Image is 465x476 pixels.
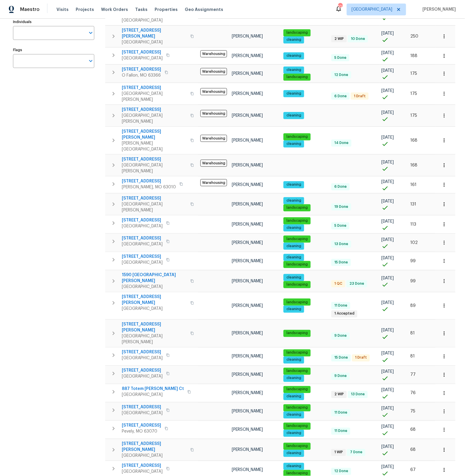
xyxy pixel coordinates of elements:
span: [GEOGRAPHIC_DATA] [122,306,187,312]
span: [GEOGRAPHIC_DATA][PERSON_NAME] [122,91,187,103]
span: [STREET_ADDRESS] [122,423,161,429]
span: Visits [56,7,69,12]
span: Properties [155,7,178,12]
span: [DATE] [382,256,394,260]
span: cleaning [284,198,304,203]
span: [GEOGRAPHIC_DATA] [122,374,163,380]
span: 23 Done [347,281,367,286]
span: [DATE] [382,238,394,242]
span: [GEOGRAPHIC_DATA] [122,223,163,229]
span: 12 Done [332,469,351,474]
span: [GEOGRAPHIC_DATA][PERSON_NAME] [122,113,187,124]
span: cleaning [284,113,304,118]
span: [STREET_ADDRESS] [122,254,163,260]
span: cleaning [284,412,304,417]
span: [DATE] [382,160,394,164]
span: [PERSON_NAME] [232,222,263,226]
span: [GEOGRAPHIC_DATA] [352,7,393,12]
span: 68 [411,428,416,432]
span: [DATE] [382,370,394,374]
span: 13 Done [332,242,351,247]
span: [PERSON_NAME] [232,468,263,472]
span: cleaning [284,357,304,362]
span: [DATE] [382,352,394,356]
span: Maestro [20,7,40,12]
span: 2 WIP [332,392,346,397]
span: [DATE] [382,276,394,280]
span: 67 [411,468,416,472]
span: landscaping [284,237,310,242]
span: cleaning [284,91,304,96]
span: cleaning [284,255,304,260]
span: [GEOGRAPHIC_DATA] [122,17,187,23]
span: 15 Done [332,355,350,360]
span: [GEOGRAPHIC_DATA] [122,260,163,266]
span: [DATE] [382,425,394,429]
span: landscaping [284,262,310,267]
span: 5 Done [332,223,349,228]
span: 168 [411,138,418,143]
span: 1 Draft [351,94,368,99]
span: 175 [411,92,417,96]
span: [PERSON_NAME] [232,279,263,283]
span: [GEOGRAPHIC_DATA] [122,55,163,61]
div: 103 [338,4,342,9]
span: [DATE] [382,31,394,35]
span: Work Orders [101,7,128,12]
span: [PERSON_NAME] [232,409,263,414]
span: [PERSON_NAME] [232,92,263,96]
span: [STREET_ADDRESS] [122,236,163,242]
span: 1590 [GEOGRAPHIC_DATA][PERSON_NAME] [122,272,187,284]
span: [PERSON_NAME] [232,331,263,336]
span: cleaning [284,376,304,381]
span: [DATE] [382,199,394,203]
span: 81 [411,331,415,336]
span: cleaning [284,67,304,72]
button: Open [87,57,95,65]
span: cleaning [284,244,304,249]
span: [GEOGRAPHIC_DATA] [122,39,187,45]
span: [STREET_ADDRESS] [122,368,163,374]
span: [STREET_ADDRESS] [122,178,176,184]
span: Tasks [135,7,148,12]
span: 81 [411,354,415,359]
span: 13 Done [349,392,367,397]
span: [PERSON_NAME] [232,183,263,187]
span: Warehousing [200,160,227,167]
span: 15 Done [332,260,350,265]
span: landscaping [284,134,310,139]
span: [STREET_ADDRESS][PERSON_NAME] [122,27,187,39]
span: cleaning [284,182,304,187]
span: [DATE] [382,111,394,115]
span: cleaning [284,225,304,230]
span: landscaping [284,369,310,374]
span: landscaping [284,424,310,429]
span: [DATE] [382,445,394,449]
span: landscaping [284,350,310,355]
span: cleaning [284,275,304,280]
span: [PERSON_NAME] [232,259,263,263]
span: [PERSON_NAME] [232,448,263,452]
span: [DATE] [382,407,394,411]
span: landscaping [284,471,310,476]
span: [DATE] [382,219,394,224]
span: [STREET_ADDRESS] [122,404,163,410]
span: [STREET_ADDRESS] [122,85,187,91]
span: landscaping [284,205,310,210]
span: landscaping [284,282,310,287]
span: [DATE] [382,69,394,73]
span: 89 [411,304,416,308]
span: 99 [411,259,416,263]
span: 1 WIP [332,450,345,455]
span: 11 Done [332,303,350,308]
span: 168 [411,163,418,167]
span: 2 WIP [332,36,346,41]
button: Open [87,29,95,37]
span: [PERSON_NAME] [232,114,263,118]
span: 161 [411,183,417,187]
span: [GEOGRAPHIC_DATA][PERSON_NAME] [122,162,187,174]
span: 76 [411,391,416,395]
label: Flags [13,48,94,52]
span: [PERSON_NAME] [232,72,263,76]
span: Warehousing [200,68,227,75]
